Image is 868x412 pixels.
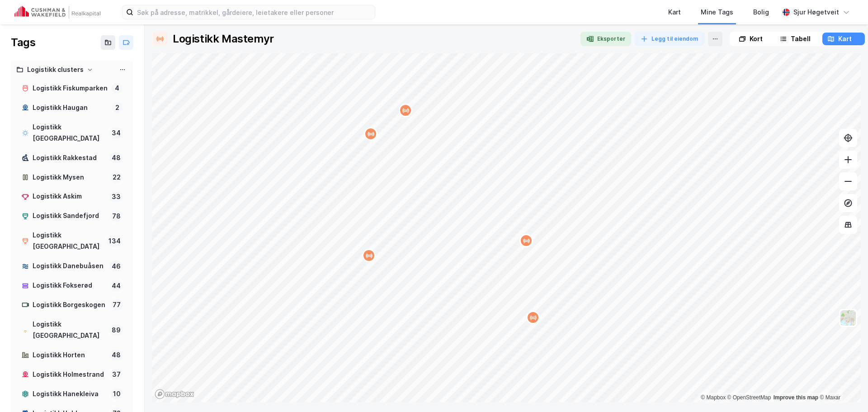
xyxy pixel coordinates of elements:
div: 46 [110,261,123,272]
img: Z [840,309,857,327]
div: 22 [111,172,123,183]
a: Logistikk Horten48 [16,346,128,365]
div: 33 [110,191,123,202]
div: Logistikk Rakkestad [33,152,106,164]
div: Logistikk Danebuåsen [33,260,106,272]
div: Map marker [519,234,533,247]
div: 10 [111,388,123,399]
div: Logistikk Horten [33,350,106,361]
a: Logistikk Askim33 [16,187,128,206]
a: Mapbox homepage [155,389,194,399]
div: 2 [112,102,123,113]
div: Logistikk Askim [33,191,106,202]
canvas: Map [152,53,861,402]
div: 37 [110,369,123,380]
div: 44 [110,280,123,291]
div: Map marker [526,311,540,324]
a: Logistikk Danebuåsen46 [16,257,128,275]
div: Tabell [791,33,811,44]
a: Logistikk Mysen22 [16,168,128,187]
div: 78 [110,211,123,222]
a: Logistikk Fiskumparken4 [16,79,128,98]
div: Map marker [399,104,412,117]
input: Søk på adresse, matrikkel, gårdeiere, leietakere eller personer [133,5,375,19]
div: Map marker [364,127,377,141]
div: Logistikk [GEOGRAPHIC_DATA] [33,122,106,144]
img: cushman-wakefield-realkapital-logo.202ea83816669bd177139c58696a8fa1.svg [14,6,100,19]
div: Logistikk Haugan [33,102,108,114]
div: Logistikk Borgeskogen [33,299,107,311]
button: Eksporter [580,32,631,46]
a: Logistikk Haugan2 [16,99,128,117]
div: 48 [110,152,123,163]
div: Map marker [362,249,376,262]
div: Logistikk [GEOGRAPHIC_DATA] [33,230,103,252]
a: Logistikk Borgeskogen77 [16,296,128,314]
div: Bolig [753,7,769,18]
a: OpenStreetMap [727,394,771,401]
div: 77 [111,299,123,310]
a: Improve this map [774,394,818,401]
a: Maxar [820,394,840,401]
button: Legg til eiendom [635,32,704,46]
a: Logistikk [GEOGRAPHIC_DATA]34 [16,118,128,148]
div: Logistikk Hanekleiva [33,388,108,400]
div: Logistikk [GEOGRAPHIC_DATA] [33,319,106,341]
div: 4 [112,83,123,94]
div: 48 [110,350,123,360]
div: Kart [668,7,681,18]
div: Tags [11,35,35,50]
a: Logistikk Holmestrand37 [16,365,128,384]
div: Logistikk clusters [27,64,84,76]
a: Logistikk [GEOGRAPHIC_DATA]134 [16,226,128,256]
a: Logistikk Fokserød44 [16,276,128,295]
iframe: Chat Widget [823,369,868,412]
div: 134 [107,236,123,246]
a: Logistikk Sandefjord78 [16,207,128,225]
div: Kort [750,33,763,44]
a: Logistikk [GEOGRAPHIC_DATA]89 [16,315,128,345]
div: Logistikk Mastemyr [173,32,274,46]
div: Sjur Høgetveit [793,7,839,18]
div: 34 [110,128,123,138]
div: Kontrollprogram for chat [823,369,868,412]
a: Logistikk Rakkestad48 [16,149,128,167]
div: Logistikk Sandefjord [33,210,107,222]
a: Mapbox [701,394,726,401]
div: 89 [110,325,123,336]
div: Kart [838,33,852,44]
div: Logistikk Mysen [33,172,107,183]
div: Logistikk Holmestrand [33,369,107,380]
div: Mine Tags [701,7,733,18]
div: Logistikk Fokserød [33,280,106,291]
a: Logistikk Hanekleiva10 [16,385,128,403]
div: Logistikk Fiskumparken [33,83,108,94]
